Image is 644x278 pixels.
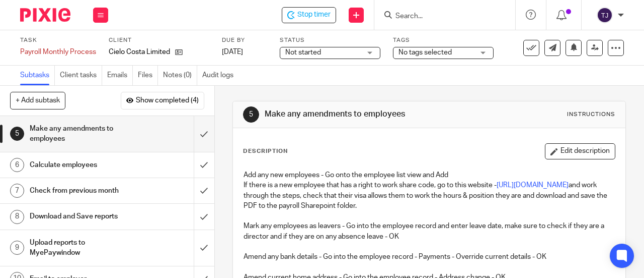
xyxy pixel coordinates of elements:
p: Amend any bank details - Go into the employee record - Payments - Override current details - OK [244,252,615,262]
img: Pixie [20,8,70,22]
span: No tags selected [398,49,452,56]
button: Show completed (4) [121,92,204,109]
div: 8 [10,210,24,224]
label: Status [280,36,380,44]
button: + Add subtask [10,92,65,109]
p: If there is a new employee that has a right to work share code, go to this website - and work thr... [244,180,615,211]
h1: Make any amendments to employees [30,121,132,147]
label: Client [109,36,209,44]
div: Cielo Costa Limited - Payroll Monthly Process [282,7,336,23]
a: Emails [107,66,133,85]
a: Audit logs [202,66,238,85]
button: Edit description [545,143,615,159]
h1: Download and Save reports [30,209,132,224]
img: svg%3E [597,7,613,23]
span: Not started [285,49,321,56]
p: Mark any employees as leavers - Go into the employee record and enter leave date, make sure to ch... [244,221,615,242]
label: Due by [222,36,267,44]
a: [URL][DOMAIN_NAME] [497,182,569,189]
input: Search [394,12,485,21]
span: [DATE] [222,48,243,55]
span: Show completed (4) [136,97,199,105]
h1: Calculate employees [30,157,132,173]
div: Payroll Monthly Process [20,47,96,57]
a: Files [138,66,158,85]
a: Subtasks [20,66,55,85]
p: Cielo Costa Limited [109,47,170,57]
div: 5 [243,106,259,123]
h1: Check from previous month [30,183,132,198]
p: Add any new employees - Go onto the employee list view and Add [244,170,615,180]
label: Task [20,36,96,44]
a: Notes (0) [163,66,197,85]
div: 6 [10,158,24,172]
a: Client tasks [60,66,102,85]
label: Tags [393,36,494,44]
div: 7 [10,184,24,198]
h1: Upload reports to MyePaywindow [30,235,132,261]
span: Stop timer [297,10,331,20]
h1: Make any amendments to employees [265,109,451,120]
div: Instructions [567,110,615,119]
p: Description [243,147,288,155]
div: 5 [10,127,24,141]
div: 9 [10,241,24,255]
